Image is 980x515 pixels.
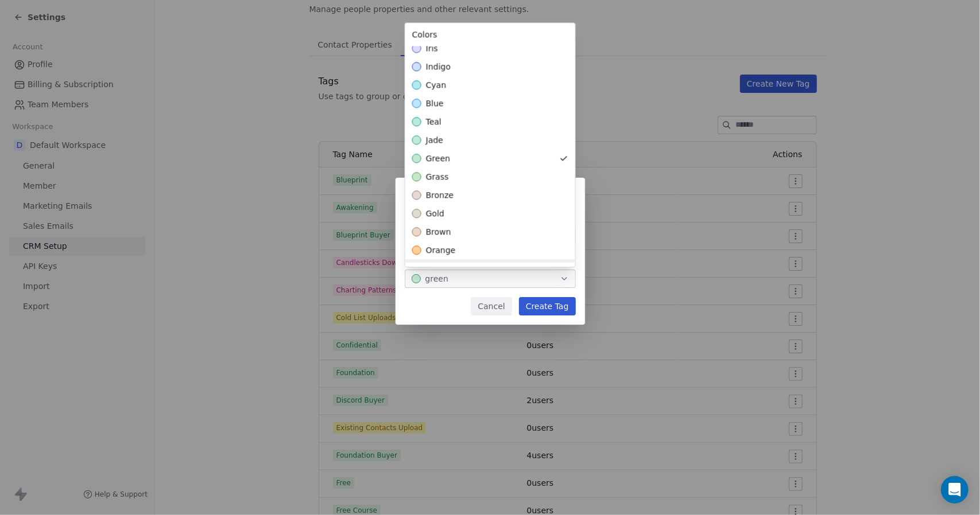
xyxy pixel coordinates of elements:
[426,42,438,54] span: iris
[426,134,443,146] span: jade
[412,30,437,39] span: Colors
[426,189,454,201] span: bronze
[426,208,444,219] span: gold
[426,97,444,109] span: blue
[426,116,441,127] span: teal
[426,79,447,91] span: cyan
[426,171,449,182] span: grass
[426,244,456,256] span: orange
[426,61,451,72] span: indigo
[426,226,451,237] span: brown
[426,153,450,164] span: green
